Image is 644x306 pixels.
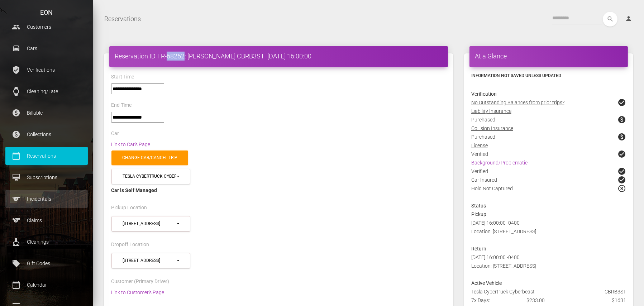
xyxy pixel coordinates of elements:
[123,258,176,264] div: [STREET_ADDRESS]
[5,147,88,165] a: calendar_today Reservations
[11,64,82,75] p: Verifications
[5,276,88,294] a: calendar_today Calendar
[612,296,626,305] span: $1631
[11,215,82,226] p: Claims
[111,278,169,285] label: Customer (Primary Driver)
[521,296,576,305] div: $233.00
[111,290,164,295] a: Link to Customer's Page
[5,254,88,272] a: local_offer Gift Codes
[466,296,521,305] div: 7x Days:
[11,258,82,269] p: Gift Codes
[471,143,488,148] u: License
[5,190,88,208] a: sports Incidentals
[5,125,88,143] a: paid Collections
[466,287,631,296] div: Tesla Cybertruck Cyberbeast
[617,115,626,124] span: paid
[605,287,626,296] span: CBRB3ST
[123,173,176,180] div: Tesla Cybertruck Cyberbeast (CBRB3ST in 90249)
[466,184,631,201] div: Hold Not Captured
[5,104,88,122] a: paid Billable
[111,216,190,231] button: 13804 Arcturus Avenue (90249)
[466,167,631,176] div: Verified
[111,204,147,211] label: Pickup Location
[11,43,82,54] p: Cars
[471,254,536,269] span: [DATE] 16:00:00 -0400 Location: [STREET_ADDRESS]
[471,108,511,114] u: Liability Insurance
[11,172,82,183] p: Subscriptions
[471,246,486,252] strong: Return
[5,18,88,36] a: people Customers
[111,150,188,165] a: Change car/cancel trip
[466,150,631,158] div: Verified
[11,236,82,247] p: Cleanings
[617,150,626,158] span: check_circle
[5,61,88,79] a: verified_user Verifications
[111,241,149,248] label: Dropoff Location
[625,15,632,22] i: person
[5,168,88,186] a: card_membership Subscriptions
[111,253,190,268] button: 13804 Arcturus Avenue (90249)
[111,169,190,184] button: Tesla Cybertruck Cyberbeast (CBRB3ST in 90249)
[11,193,82,204] p: Incidentals
[617,98,626,107] span: check_circle
[617,167,626,176] span: check_circle
[104,10,141,28] a: Reservations
[475,52,622,61] h4: At a Glance
[471,100,564,105] u: No Outstanding Balances from prior trips?
[471,220,536,234] span: [DATE] 16:00:00 -0400 Location: [STREET_ADDRESS]
[471,72,626,79] h6: Information not saved unless updated
[466,133,631,141] div: Purchased
[5,233,88,251] a: cleaning_services Cleanings
[11,107,82,118] p: Billable
[111,130,119,137] label: Car
[11,150,82,161] p: Reservations
[617,133,626,141] span: paid
[471,280,502,286] strong: Active Vehicle
[5,211,88,229] a: sports Claims
[111,73,134,81] label: Start Time
[471,203,486,209] strong: Status
[11,86,82,97] p: Cleaning/Late
[466,176,631,184] div: Car Insured
[466,115,631,124] div: Purchased
[111,102,132,109] label: End Time
[471,125,513,131] u: Collision Insurance
[11,129,82,140] p: Collections
[5,82,88,100] a: watch Cleaning/Late
[123,221,176,227] div: [STREET_ADDRESS]
[11,279,82,290] p: Calendar
[603,12,617,27] button: search
[617,176,626,184] span: check_circle
[471,160,528,166] a: Background/Problematic
[471,91,497,97] strong: Verification
[5,39,88,57] a: drive_eta Cars
[115,52,443,61] h4: Reservation ID TR-68262: [PERSON_NAME] CBRB3ST [DATE] 16:00:00
[620,12,639,26] a: person
[471,211,486,217] strong: Pickup
[111,186,446,195] div: Car is Self Managed
[111,142,150,147] a: Link to Car's Page
[617,184,626,193] span: highlight_off
[11,21,82,32] p: Customers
